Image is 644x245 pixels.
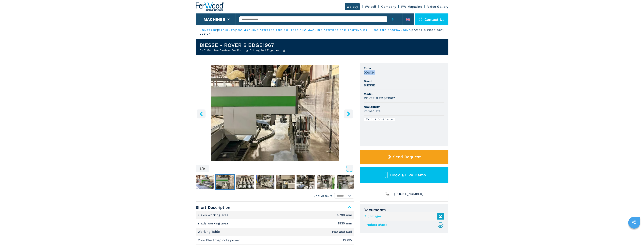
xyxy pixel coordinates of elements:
p: 008134 [200,32,211,36]
button: Go to Slide 8 [316,174,336,190]
iframe: Chat [627,227,641,242]
em: 1930 mm [338,222,352,225]
a: Product sheet [364,222,442,228]
p: X axis working area [198,213,229,217]
h3: 008134 [364,70,375,75]
img: 1f990a4c3c8a24a664fe1526aa018a2d [216,175,234,189]
div: Ex customer site [364,118,395,121]
button: submit-button [387,13,398,25]
p: rover b edge1967 | [412,28,444,32]
span: | [299,29,299,32]
span: Documents [363,207,445,212]
span: 9 [203,167,205,170]
p: Y axis working area [198,221,229,226]
a: We buy [345,3,360,10]
img: 436c02ede6f958fb7d97b7b3c68aa6ef [236,175,254,189]
button: Send Request [360,150,448,164]
nav: Thumbnail Navigation [195,174,353,190]
a: Zip Images [364,213,442,220]
div: Go to Slide 3 [196,65,354,161]
img: af0b190e05d25eb4e60dfeb38aba2558 [337,175,355,189]
button: Book a Live Demo [360,167,448,183]
img: c2fc54c18250ec3c589e53debea0f75b [276,175,295,189]
a: HOMEPAGE [200,29,217,32]
img: 3ef3c28e4dd71143748fd1245612b59b [196,175,214,189]
button: right-button [344,109,353,118]
button: Go to Slide 5 [255,174,275,190]
span: | [411,29,412,32]
em: Unit Measure [314,194,332,198]
button: Go to Slide 7 [296,174,315,190]
span: Send Request [393,154,421,159]
button: Go to Slide 2 [195,174,215,190]
span: Book a Live Demo [390,173,426,177]
img: Contact us [419,17,422,21]
a: Video Gallery [427,5,448,9]
em: 13 KW [343,239,352,242]
a: FW Magazine [401,5,422,9]
button: Machines [204,17,225,22]
h3: ROVER B EDGE1967 [364,96,395,100]
img: 45605332a57cfa74e3c4d0ee981e5c16 [317,175,335,189]
a: cnc machine centres and routers [236,29,299,32]
button: Go to Slide 6 [276,174,295,190]
span: | [235,29,236,32]
a: machines [218,29,235,32]
p: Working Table [198,230,221,234]
a: We sell [365,5,376,9]
em: 5780 mm [337,214,352,217]
span: / [201,167,203,170]
div: Contact us [415,13,449,25]
button: Go to Slide 9 [336,174,356,190]
h1: BIESSE - ROVER B EDGE1967 [200,42,286,48]
img: 023a9da0ebda3835bdacab607452e10d [297,175,315,189]
button: Go to Slide 3 [215,174,235,190]
em: Pod and Rail [332,230,352,234]
button: Go to Slide 4 [235,174,255,190]
button: Open Fullscreen [210,165,353,172]
p: Main Electrospindle power [198,238,241,242]
span: | [217,29,218,32]
h3: immediate [364,109,380,113]
a: Company [381,5,396,9]
h2: CNC Machine Centres For Routing, Drilling And Edgebanding. [200,48,286,52]
img: Phone [385,191,390,197]
span: Short Description [196,204,354,211]
img: Ferwood [196,2,224,11]
img: CNC Machine Centres For Routing, Drilling And Edgebanding. BIESSE ROVER B EDGE1967 [196,65,354,161]
span: Brand [364,79,444,83]
span: [PHONE_NUMBER] [394,191,423,197]
button: left-button [197,109,206,118]
h3: BIESSE [364,83,375,88]
span: Availability [364,105,444,109]
img: 9b54f6cfe4287a04728704a1449cd13b [256,175,274,189]
a: sharethis [629,217,639,227]
span: Model [364,92,444,96]
span: 3 [200,167,201,170]
span: Code [364,66,444,70]
a: cnc machine centres for routing drilling and edgebanding [299,29,411,32]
